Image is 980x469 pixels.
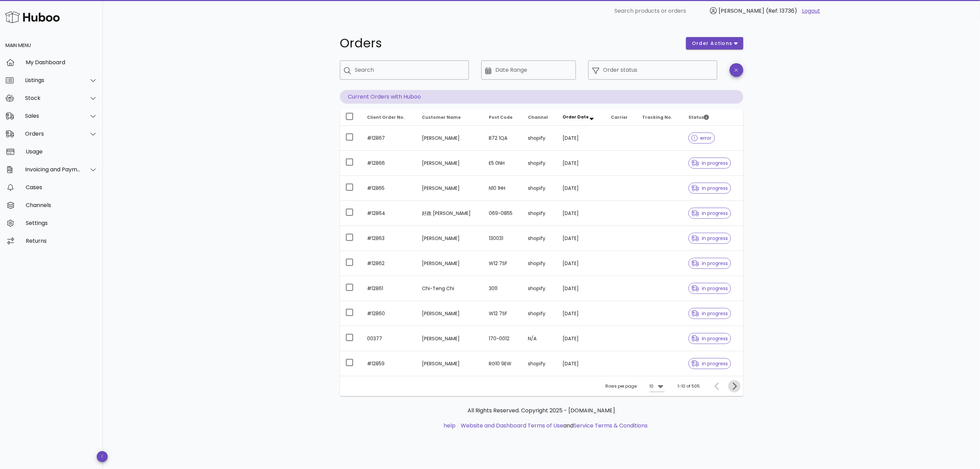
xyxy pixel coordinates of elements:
[719,7,764,15] span: [PERSON_NAME]
[416,176,483,201] td: [PERSON_NAME]
[422,114,461,120] span: Customer Name
[522,326,557,351] td: N/A
[362,126,417,151] td: #12867
[522,276,557,301] td: shopify
[362,151,417,176] td: #12866
[483,226,522,251] td: 130031
[650,381,665,392] div: 10Rows per page:
[522,126,557,151] td: shopify
[416,151,483,176] td: [PERSON_NAME]
[522,251,557,276] td: shopify
[611,114,628,120] span: Carrier
[362,251,417,276] td: #12862
[522,351,557,376] td: shopify
[26,238,97,244] div: Returns
[557,109,606,126] th: Order Date: Sorted descending. Activate to remove sorting.
[557,151,606,176] td: [DATE]
[362,226,417,251] td: #12863
[692,361,728,366] span: in progress
[483,301,522,326] td: W12 7SF
[362,326,417,351] td: 00377
[416,301,483,326] td: [PERSON_NAME]
[25,95,81,101] div: Stock
[444,422,456,430] a: help
[642,114,673,120] span: Tracking No.
[25,113,81,119] div: Sales
[678,383,700,389] div: 1-10 of 505
[416,226,483,251] td: [PERSON_NAME]
[522,151,557,176] td: shopify
[557,126,606,151] td: [DATE]
[367,114,405,120] span: Client Order No.
[362,351,417,376] td: #12859
[522,201,557,226] td: shopify
[26,202,97,208] div: Channels
[483,126,522,151] td: B72 1QA
[557,301,606,326] td: [DATE]
[683,109,743,126] th: Status
[345,407,738,415] p: All Rights Reserved. Copyright 2025 - [DOMAIN_NAME]
[483,201,522,226] td: 069-0855
[692,211,728,216] span: in progress
[802,7,820,15] a: Logout
[692,40,733,47] span: order actions
[362,276,417,301] td: #12861
[25,77,81,83] div: Listings
[25,130,81,137] div: Orders
[650,383,654,389] div: 10
[522,176,557,201] td: shopify
[26,59,97,66] div: My Dashboard
[340,37,678,49] h1: Orders
[728,380,741,392] button: Next page
[557,251,606,276] td: [DATE]
[362,301,417,326] td: #12860
[340,90,743,104] p: Current Orders with Huboo
[557,226,606,251] td: [DATE]
[416,109,483,126] th: Customer Name
[25,166,81,173] div: Invoicing and Payments
[692,261,728,266] span: in progress
[458,422,648,430] li: and
[5,10,60,24] img: Huboo Logo
[522,109,557,126] th: Channel
[416,251,483,276] td: [PERSON_NAME]
[606,109,637,126] th: Carrier
[692,161,728,165] span: in progress
[416,276,483,301] td: Chi-Teng Chi
[483,109,522,126] th: Post Code
[606,376,665,396] div: Rows per page:
[528,114,548,120] span: Channel
[26,184,97,191] div: Cases
[557,176,606,201] td: [DATE]
[483,276,522,301] td: 3011
[692,336,728,341] span: in progress
[362,201,417,226] td: #12864
[362,176,417,201] td: #12865
[489,114,512,120] span: Post Code
[557,201,606,226] td: [DATE]
[563,114,589,120] span: Order Date
[416,126,483,151] td: [PERSON_NAME]
[483,151,522,176] td: E5 0NH
[26,148,97,155] div: Usage
[416,351,483,376] td: [PERSON_NAME]
[637,109,683,126] th: Tracking No.
[26,220,97,226] div: Settings
[557,326,606,351] td: [DATE]
[483,351,522,376] td: RG10 9EW
[692,311,728,316] span: in progress
[483,251,522,276] td: W12 7SF
[483,176,522,201] td: N10 1HH
[574,422,648,430] a: Service Terms & Conditions
[416,326,483,351] td: [PERSON_NAME]
[692,286,728,291] span: in progress
[692,136,712,140] span: error
[692,186,728,191] span: in progress
[416,201,483,226] td: 好政 [PERSON_NAME]
[557,276,606,301] td: [DATE]
[686,37,743,49] button: order actions
[688,114,709,120] span: Status
[766,7,797,15] span: (Ref: 13736)
[692,236,728,241] span: in progress
[461,422,563,430] a: Website and Dashboard Terms of Use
